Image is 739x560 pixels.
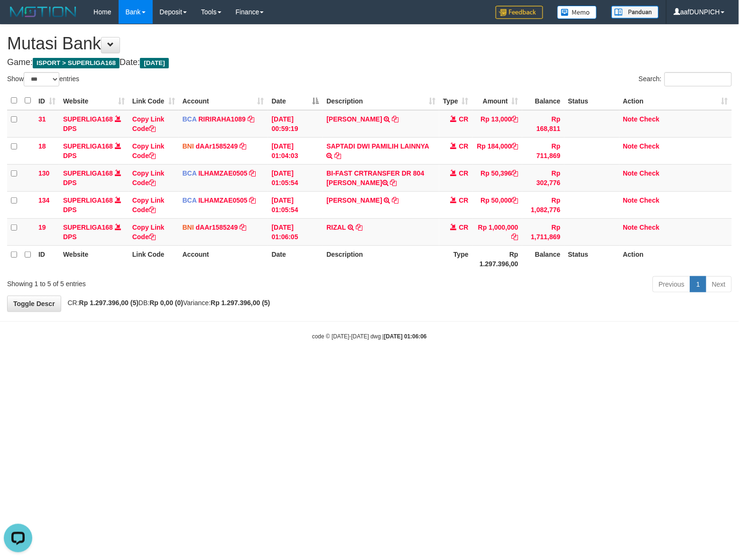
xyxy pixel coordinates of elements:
a: Check [640,196,660,204]
span: 134 [38,196,49,204]
a: Copy BI-FAST CRTRANSFER DR 804 TITIS SUHERMAN to clipboard [390,179,397,187]
label: Search: [639,72,732,86]
a: Next [706,276,732,292]
span: BCA [183,196,197,204]
span: BNI [183,224,194,231]
img: MOTION_logo.png [7,5,79,19]
a: dAAr1585249 [196,142,238,150]
a: SUPERLIGA168 [63,142,113,150]
span: 130 [38,169,49,177]
select: Showentries [24,72,59,86]
a: Toggle Descr [7,296,61,312]
td: Rp 168,811 [522,110,564,138]
h1: Mutasi Bank [7,34,732,53]
th: Website: activate to sort column ascending [59,92,129,110]
a: Copy RIRIRAHA1089 to clipboard [248,115,254,123]
a: Copy Link Code [132,224,165,241]
span: BCA [183,169,197,177]
strong: Rp 1.297.396,00 (5) [211,299,270,307]
td: DPS [59,137,129,164]
a: Note [623,115,638,123]
label: Show entries [7,72,79,86]
a: Note [623,196,638,204]
a: Copy RIZAL to clipboard [356,224,362,231]
th: Amount: activate to sort column ascending [472,92,522,110]
span: 31 [38,115,46,123]
a: SUPERLIGA168 [63,169,113,177]
td: Rp 50,396 [472,164,522,191]
td: Rp 184,000 [472,137,522,164]
a: Copy dAAr1585249 to clipboard [240,142,246,150]
th: ID: activate to sort column ascending [35,92,59,110]
a: Copy dAAr1585249 to clipboard [240,224,246,231]
span: CR [459,224,469,231]
span: 19 [38,224,46,231]
h4: Game: Date: [7,58,732,67]
small: code © [DATE]-[DATE] dwg | [312,333,427,340]
a: ILHAMZAE0505 [198,169,247,177]
a: Copy Rp 1,000,000 to clipboard [512,233,518,241]
strong: [DATE] 01:06:06 [384,333,427,340]
th: Rp 1.297.396,00 [472,245,522,272]
span: CR [459,142,469,150]
a: [PERSON_NAME] [326,115,382,123]
a: Copy Rp 50,000 to clipboard [512,196,518,204]
th: Date [268,245,323,272]
th: Description [323,245,439,272]
a: Note [623,224,638,231]
a: Copy RAMADHAN MAULANA J to clipboard [392,196,399,204]
a: Copy Link Code [132,169,165,187]
td: DPS [59,164,129,191]
span: CR [459,115,469,123]
span: [DATE] [140,58,169,68]
a: Copy Rp 13,000 to clipboard [512,115,518,123]
strong: Rp 1.297.396,00 (5) [79,299,139,307]
button: Open LiveChat chat widget [4,4,32,32]
td: [DATE] 00:59:19 [268,110,323,138]
a: dAAr1585249 [196,224,238,231]
a: Check [640,142,660,150]
a: SUPERLIGA168 [63,196,113,204]
a: Copy Link Code [132,115,165,132]
th: Date: activate to sort column descending [268,92,323,110]
a: Copy ILHAMZAE0505 to clipboard [249,169,256,177]
td: Rp 1,082,776 [522,191,564,218]
span: BCA [183,115,197,123]
td: Rp 13,000 [472,110,522,138]
th: Status [564,245,619,272]
th: Status [564,92,619,110]
a: SUPERLIGA168 [63,115,113,123]
td: [DATE] 01:06:05 [268,218,323,245]
td: DPS [59,110,129,138]
a: [PERSON_NAME] [326,196,382,204]
img: Feedback.jpg [496,6,543,19]
th: Action [619,245,732,272]
th: Link Code [129,245,179,272]
a: Check [640,115,660,123]
a: Note [623,169,638,177]
a: RIRIRAHA1089 [198,115,246,123]
a: 1 [690,276,706,292]
a: Copy Rp 184,000 to clipboard [512,142,518,150]
td: Rp 50,000 [472,191,522,218]
a: Copy Link Code [132,142,165,159]
td: [DATE] 01:05:54 [268,191,323,218]
th: Balance [522,92,564,110]
a: Copy ILHAMZAE0505 to clipboard [249,196,256,204]
th: Website [59,245,129,272]
a: Check [640,169,660,177]
td: Rp 1,711,869 [522,218,564,245]
a: ILHAMZAE0505 [198,196,247,204]
td: DPS [59,191,129,218]
td: Rp 711,869 [522,137,564,164]
div: Showing 1 to 5 of 5 entries [7,275,301,289]
strong: Rp 0,00 (0) [149,299,183,307]
th: Balance [522,245,564,272]
th: Action: activate to sort column ascending [619,92,732,110]
a: Check [640,224,660,231]
img: Button%20Memo.svg [557,6,597,19]
span: CR [459,196,469,204]
img: panduan.png [611,6,659,19]
input: Search: [665,72,732,86]
td: DPS [59,218,129,245]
